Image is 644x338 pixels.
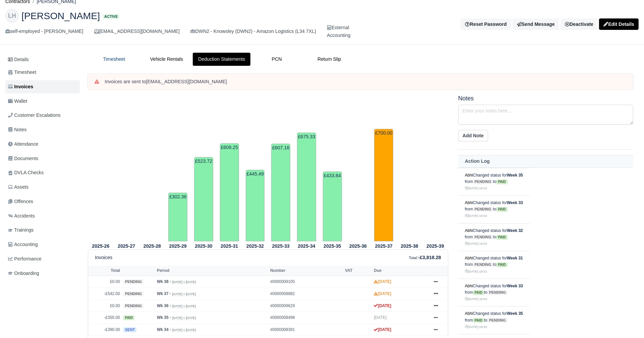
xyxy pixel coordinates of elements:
span: Assets [8,183,28,191]
th: Period [155,266,269,276]
td: Changed status for from to [458,279,530,306]
a: Attendance [5,138,80,151]
td: #0000008498 [269,312,343,324]
span: Onboarding [8,270,39,277]
div: [EMAIL_ADDRESS][DOMAIN_NAME] [94,28,180,35]
td: £0.00 [88,300,122,312]
span: sent [123,327,136,332]
div: External Accounting [327,24,350,39]
a: Abhi [465,256,473,260]
td: Changed status for from to [458,196,530,224]
span: paid [473,290,484,295]
a: Notes [5,123,80,136]
td: £700.00 [374,129,393,242]
a: Details [5,53,80,66]
td: -£355.00 [88,312,122,324]
small: [DATE] » [DATE] [172,304,196,308]
span: Invoices [8,83,33,91]
span: DVLA Checks [8,169,44,177]
a: Edit Details [599,18,639,30]
strong: Wk 34 - [157,327,171,332]
a: Performance [5,252,80,265]
a: Abhi [465,200,473,205]
th: Number [269,266,343,276]
th: 2025-26 [88,242,114,250]
th: Total [88,266,122,276]
strong: [DATE] [374,279,391,284]
div: Deactivate [561,18,598,30]
a: Return Slip [303,53,356,66]
th: 2025-29 [165,242,191,250]
td: £675.33 [297,133,316,241]
th: 2025-34 [294,242,319,250]
span: pending [473,262,493,267]
strong: Week 32 [507,228,523,233]
span: Trainings [8,226,34,234]
a: Offences [5,195,80,208]
strong: Wk 36 - [157,303,171,308]
td: -£390.00 [88,324,122,336]
a: Timesheet [5,66,80,79]
div: : [409,254,441,261]
strong: [EMAIL_ADDRESS][DOMAIN_NAME] [146,79,227,84]
th: 2025-27 [114,242,139,250]
span: Notes [8,126,26,134]
a: Documents [5,152,80,165]
strong: [DATE] [374,303,391,308]
td: £0.00 [88,276,122,288]
th: 2025-30 [191,242,217,250]
div: DWN2 - Knowsley (DWN2) - Amazon Logistics (L34 7XL) [190,28,316,35]
small: [DATE] 19:02 [465,186,487,190]
strong: Week 35 [507,311,523,316]
td: Changed status for from to [458,168,530,196]
span: Accidents [8,212,35,220]
button: Reset Password [461,18,511,30]
a: Vehicle Rentals [140,53,193,66]
span: pending [123,279,143,284]
th: 2025-39 [422,242,448,250]
th: 2025-38 [397,242,422,250]
span: pending [473,207,493,212]
span: Accounting [8,241,38,248]
td: £609.25 [220,143,239,241]
td: -£542.00 [88,288,122,300]
span: Documents [8,155,38,162]
div: Invoices are sent to [105,79,627,85]
th: Action Log [458,155,633,167]
small: [DATE] 19:02 [465,242,487,245]
a: Abhi [465,228,473,233]
span: Wallet [8,97,27,105]
span: [DATE] [374,315,387,320]
span: pending [123,291,143,296]
span: pending [123,303,143,308]
span: pending [473,235,493,240]
span: paid [496,235,508,240]
span: Timesheet [8,68,36,76]
th: 2025-33 [268,242,294,250]
td: #0000008629 [269,300,343,312]
small: [DATE] 19:01 [465,270,487,273]
a: Deduction Statements [193,53,250,66]
td: £607.16 [271,144,290,241]
iframe: Chat Widget [610,306,644,338]
a: Accidents [5,209,80,223]
span: paid [496,262,508,267]
td: #0000009105 [269,276,343,288]
a: Send Message [513,18,559,30]
small: [DATE] » [DATE] [172,316,196,320]
a: DVLA Checks [5,166,80,179]
td: £433.84 [323,172,342,241]
td: #0000008882 [269,288,343,300]
small: [DATE] 18:53 [465,297,487,301]
span: paid [496,180,508,184]
a: Trainings [5,224,80,237]
span: [PERSON_NAME] [21,11,100,20]
a: Customer Escalations [5,109,80,122]
span: paid [473,318,484,323]
strong: Wk 38 - [157,279,171,284]
span: Offences [8,198,33,205]
small: [DATE] » [DATE] [172,292,196,296]
strong: Wk 37 - [157,291,171,296]
td: Changed status for from to [458,306,530,334]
